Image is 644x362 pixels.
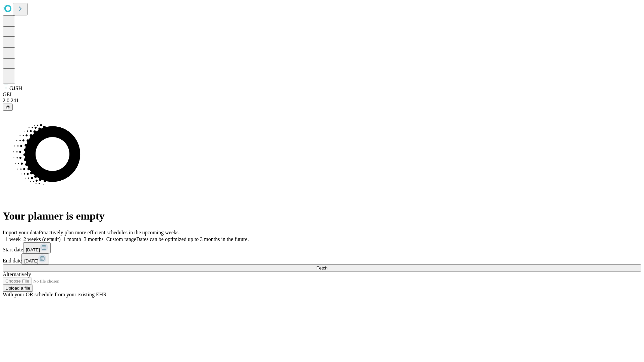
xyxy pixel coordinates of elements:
span: Proactively plan more efficient schedules in the upcoming weeks. [39,230,180,235]
button: Upload a file [3,285,33,292]
button: @ [3,104,13,111]
span: [DATE] [26,247,40,252]
span: @ [5,105,10,110]
button: Fetch [3,264,641,271]
span: Custom range [106,236,136,242]
button: [DATE] [23,242,51,253]
button: [DATE] [21,253,49,264]
span: GJSH [9,85,22,91]
span: With your OR schedule from your existing EHR [3,292,107,297]
span: 2 weeks (default) [23,236,61,242]
span: 1 month [63,236,81,242]
div: Start date [3,242,641,253]
div: End date [3,253,641,264]
span: [DATE] [24,258,38,263]
div: GEI [3,92,641,98]
span: Alternatively [3,271,31,277]
h1: Your planner is empty [3,210,641,222]
span: Fetch [316,265,327,270]
span: Import your data [3,230,39,235]
span: 3 months [84,236,104,242]
span: 1 week [5,236,21,242]
div: 2.0.241 [3,98,641,104]
span: Dates can be optimized up to 3 months in the future. [136,236,249,242]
